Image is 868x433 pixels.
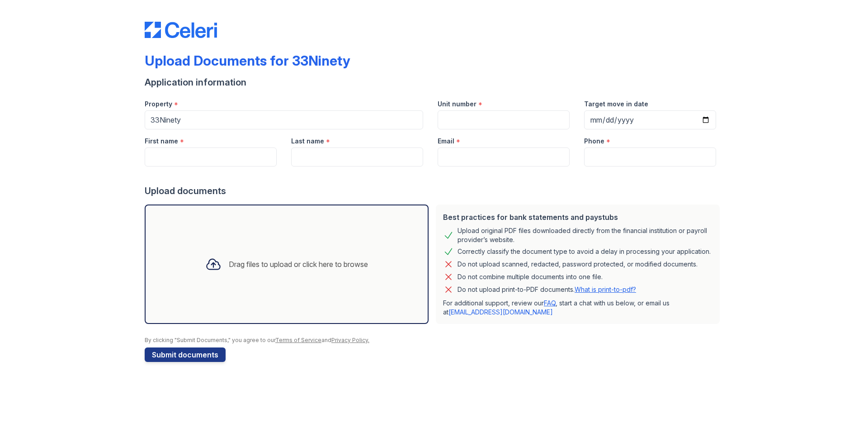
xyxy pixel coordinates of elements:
[331,337,369,343] a: Privacy Policy.
[145,52,350,69] div: Upload Documents for 33Ninety
[458,271,603,282] div: Do not combine multiple documents into one file.
[145,22,217,38] img: CE_Logo_Blue-a8612792a0a2168367f1c8372b55b34899dd931a85d93a1a3d3e32e68fde9ad4.png
[291,137,324,146] label: Last name
[575,285,636,293] a: What is print-to-pdf?
[145,137,178,146] label: First name
[145,76,723,89] div: Application information
[145,100,172,109] label: Property
[448,308,553,316] a: [EMAIL_ADDRESS][DOMAIN_NAME]
[438,137,454,146] label: Email
[275,337,321,343] a: Terms of Service
[145,337,723,344] div: By clicking "Submit Documents," you agree to our and
[443,299,712,317] p: For additional support, review our , start a chat with us below, or email us at
[458,226,712,244] div: Upload original PDF files downloaded directly from the financial institution or payroll provider’...
[458,246,711,257] div: Correctly classify the document type to avoid a delay in processing your application.
[584,100,648,109] label: Target move in date
[443,212,712,223] div: Best practices for bank statements and paystubs
[229,259,368,270] div: Drag files to upload or click here to browse
[544,299,556,307] a: FAQ
[145,185,723,197] div: Upload documents
[438,100,476,109] label: Unit number
[145,347,226,362] button: Submit documents
[458,259,698,270] div: Do not upload scanned, redacted, password protected, or modified documents.
[458,285,636,294] p: Do not upload print-to-PDF documents.
[584,137,604,146] label: Phone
